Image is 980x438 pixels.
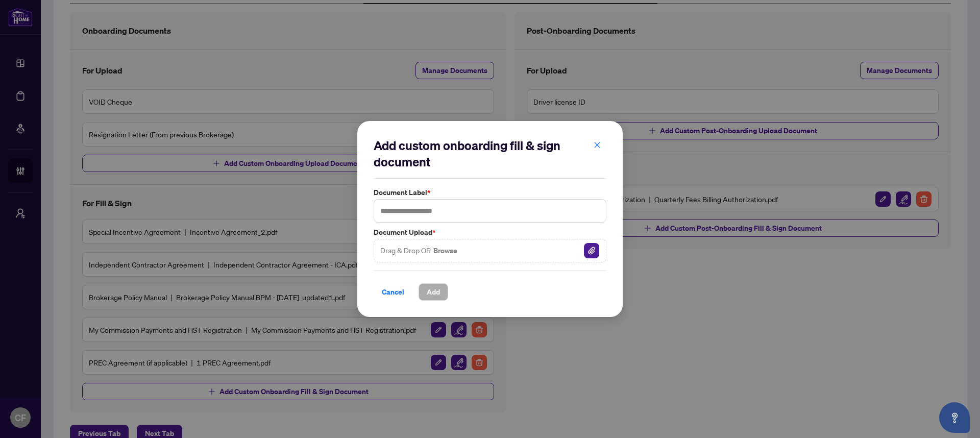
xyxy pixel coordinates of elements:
[939,402,970,433] button: Open asap
[374,283,412,301] button: Cancel
[374,239,606,262] span: Drag & Drop OR BrowseFile Attachement
[380,244,458,257] span: Drag & Drop OR
[374,187,606,198] label: Document Label
[594,141,601,149] span: close
[374,227,606,238] label: Document Upload
[432,244,458,257] button: Browse
[382,284,404,300] span: Cancel
[374,137,606,170] h2: Add custom onboarding fill & sign document
[584,243,599,258] img: File Attachement
[419,283,448,301] button: Add
[583,242,600,259] button: File Attachement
